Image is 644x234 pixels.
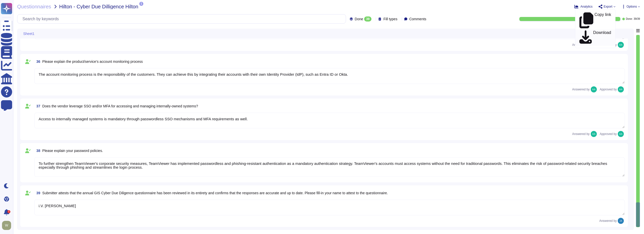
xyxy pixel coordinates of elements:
[600,88,617,91] span: Approved by
[575,29,615,46] a: Download
[42,104,198,108] span: Does the vendor leverage SSO and/or MFA for accessing and managing internally-owned systems?
[383,17,397,21] span: Fill types
[627,5,637,8] span: Options
[34,60,40,63] span: 36
[618,218,624,224] img: user
[634,18,640,20] span: 39 / 39
[17,4,51,9] span: Questionnaires
[591,131,597,137] img: user
[593,31,611,45] p: Download
[7,210,10,213] div: 2
[355,17,363,21] span: Done
[618,131,624,137] img: user
[604,5,612,8] span: Export
[364,16,371,22] div: 39
[34,113,625,128] textarea: Access to internally managed systems is mandatory through passwordless SSO mechanisms and MFA req...
[572,132,589,135] span: Answered by
[618,86,624,92] img: user
[42,191,388,195] span: Submitter attests that the annual GIS Cyber Due Diligence questionnaire has been reviewed in its ...
[600,132,617,135] span: Approved by
[23,32,34,35] span: Sheet1
[59,4,138,9] span: Hilton - Cyber Due Dilligence Hilton
[34,157,625,177] textarea: To further strengthen TeamViewer's corporate security measures, TeamViewer has implemented passwo...
[575,11,615,29] a: Copy link
[1,220,15,231] button: user
[34,200,625,215] textarea: i.V. [PERSON_NAME]
[34,149,40,152] span: 38
[580,5,593,8] span: Analytics
[618,42,624,48] img: user
[34,104,40,108] span: 37
[595,13,611,28] p: Copy link
[409,17,426,21] span: Comments
[20,14,346,23] input: Search by keywords
[572,43,589,46] span: Answered by
[572,88,589,91] span: Answered by
[34,191,40,195] span: 39
[574,5,593,9] button: Analytics
[139,2,143,6] span: 1
[599,219,617,222] span: Answered by
[591,86,597,92] img: user
[42,60,143,64] span: Please explain the product/service’s account monitoring process
[2,221,11,230] img: user
[34,68,625,84] textarea: The account monitoring process is the responsibility of the customers. They can achieve this by i...
[42,149,103,153] span: Please explain your password policies.
[626,18,633,20] span: Done:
